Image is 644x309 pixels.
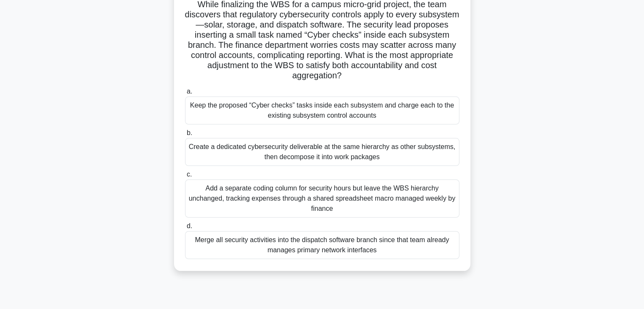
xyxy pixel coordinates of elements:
div: Keep the proposed “Cyber checks” tasks inside each subsystem and charge each to the existing subs... [185,97,459,124]
div: Merge all security activities into the dispatch software branch since that team already manages p... [185,231,459,259]
div: Create a dedicated cybersecurity deliverable at the same hierarchy as other subsystems, then deco... [185,138,459,166]
span: a. [187,88,192,95]
span: c. [187,171,192,178]
span: b. [187,129,192,136]
span: d. [187,222,192,229]
div: Add a separate coding column for security hours but leave the WBS hierarchy unchanged, tracking e... [185,179,459,218]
